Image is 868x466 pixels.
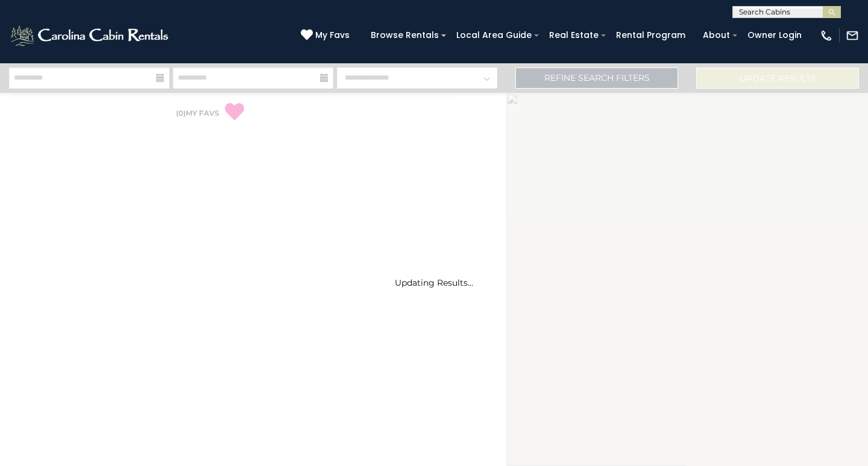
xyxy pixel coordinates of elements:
a: Owner Login [741,26,808,45]
a: My Favs [301,29,353,42]
a: Real Estate [543,26,605,45]
img: phone-regular-white.png [820,29,833,42]
img: mail-regular-white.png [846,29,859,42]
img: White-1-2.png [9,24,172,48]
span: My Favs [315,29,350,42]
a: Local Area Guide [450,26,538,45]
a: About [697,26,736,45]
a: Browse Rentals [365,26,445,45]
a: Rental Program [610,26,691,45]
